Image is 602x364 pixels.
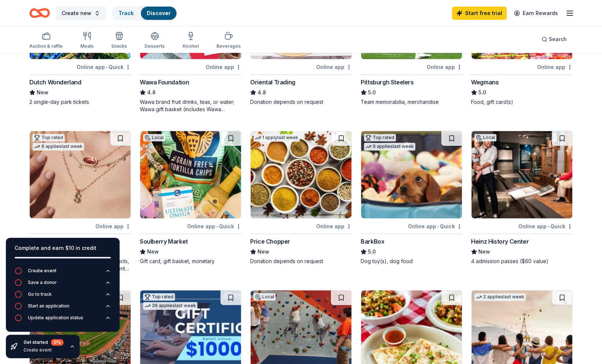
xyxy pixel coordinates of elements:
[56,6,106,21] button: Create new
[140,258,241,265] div: Gift card, gift basket, monetary
[29,78,81,87] div: Dutch Wonderland
[253,134,300,142] div: 1 apply last week
[33,143,84,150] div: 6 applies last week
[28,315,83,321] div: Update application status
[368,247,376,256] span: 5.0
[29,98,131,106] div: 2 single-day park tickets
[145,43,165,49] div: Desserts
[471,131,573,265] a: Image for Heinz History CenterLocalOnline app•QuickHeinz History CenterNew4 admission passes ($60...
[510,7,562,20] a: Earn Rewards
[29,4,50,22] a: Home
[474,134,496,141] div: Local
[80,29,94,53] button: Meals
[28,291,52,297] div: Go to track
[548,223,549,229] span: •
[28,280,57,285] div: Save a donor
[316,62,352,72] div: Online app
[251,131,351,218] img: Image for Price Chopper
[118,10,134,16] a: Track
[536,32,573,47] button: Search
[471,78,499,87] div: Wegmans
[140,131,241,218] img: Image for Soulberry Market
[478,247,490,256] span: New
[15,279,111,291] button: Save a donor
[408,222,462,231] div: Online app Quick
[518,222,573,231] div: Online app Quick
[216,43,241,49] div: Beverages
[250,131,352,265] a: Image for Price Chopper1 applylast weekOnline appPrice ChopperNewDonation depends on request
[15,291,111,302] button: Go to track
[140,98,241,113] div: Wawa brand fruit drinks, teas, or water; Wawa gift basket (includes Wawa products and coupons)
[471,258,573,265] div: 4 admission passes ($60 value)
[216,223,218,229] span: •
[361,78,413,87] div: Pittsburgh Steelers
[361,131,462,265] a: Image for BarkBoxTop rated9 applieslast weekOnline app•QuickBarkBox5.0Dog toy(s), dog food
[361,98,462,106] div: Team memorabilia, merchandise
[427,62,462,72] div: Online app
[250,98,352,106] div: Donation depends on request
[28,268,56,274] div: Create event
[258,247,269,256] span: New
[549,35,567,44] span: Search
[147,88,156,97] span: 4.8
[112,6,177,21] button: TrackDiscover
[140,237,188,246] div: Soulberry Market
[106,64,107,70] span: •
[29,131,131,272] a: Image for Kendra ScottTop rated6 applieslast weekOnline app[PERSON_NAME]4.7Jewelry products, home...
[537,62,573,72] div: Online app
[29,43,63,49] div: Auction & raffle
[250,78,295,87] div: Oriental Trading
[23,339,63,346] div: Get started
[147,247,159,256] span: New
[361,237,384,246] div: BarkBox
[250,258,352,265] div: Donation depends on request
[478,88,486,97] span: 5.0
[62,9,91,18] span: Create new
[452,7,507,20] a: Start free trial
[95,222,131,231] div: Online app
[258,88,266,97] span: 4.8
[364,143,415,150] div: 9 applies last week
[253,293,276,301] div: Local
[471,237,529,246] div: Heinz History Center
[182,29,199,53] button: Alcohol
[37,88,48,97] span: New
[15,244,111,252] div: Complete and earn $10 in credit
[143,134,165,141] div: Local
[80,43,94,49] div: Meals
[15,267,111,279] button: Create event
[77,62,131,72] div: Online app Quick
[250,237,290,246] div: Price Chopper
[145,29,165,53] button: Desserts
[187,222,241,231] div: Online app Quick
[111,43,127,49] div: Snacks
[147,10,171,16] a: Discover
[361,258,462,265] div: Dog toy(s), dog food
[474,293,526,301] div: 2 applies last week
[15,302,111,314] button: Start an application
[182,43,199,49] div: Alcohol
[437,223,439,229] span: •
[23,347,63,353] div: Create event
[368,88,376,97] span: 5.0
[216,29,241,53] button: Beverages
[143,293,175,301] div: Top rated
[29,29,63,53] button: Auction & raffle
[471,131,572,218] img: Image for Heinz History Center
[111,29,127,53] button: Snacks
[15,314,111,326] button: Update application status
[30,131,131,218] img: Image for Kendra Scott
[140,78,189,87] div: Wawa Foundation
[471,98,573,106] div: Food, gift card(s)
[361,131,462,218] img: Image for BarkBox
[206,62,241,72] div: Online app
[140,131,241,265] a: Image for Soulberry MarketLocalOnline app•QuickSoulberry MarketNewGift card, gift basket, monetary
[316,222,352,231] div: Online app
[143,302,197,310] div: 26 applies last week
[28,303,69,309] div: Start an application
[51,339,63,346] div: 0 %
[33,134,65,141] div: Top rated
[364,134,396,141] div: Top rated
